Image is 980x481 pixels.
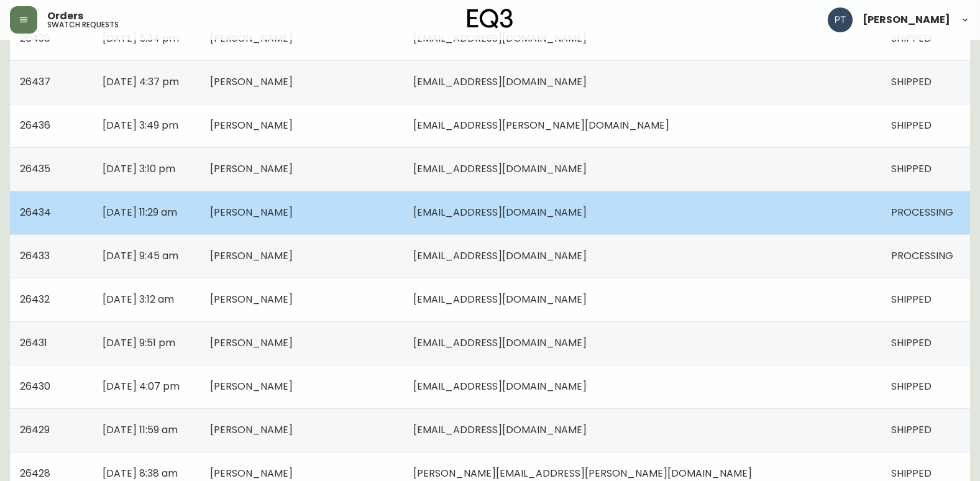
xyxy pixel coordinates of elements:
[413,75,587,89] span: [EMAIL_ADDRESS][DOMAIN_NAME]
[413,466,752,480] span: [PERSON_NAME][EMAIL_ADDRESS][PERSON_NAME][DOMAIN_NAME]
[20,423,50,437] span: 26429
[47,11,83,21] span: Orders
[210,379,293,393] span: [PERSON_NAME]
[20,379,50,393] span: 26430
[891,75,932,89] span: SHIPPED
[47,21,119,29] h5: swatch requests
[210,249,293,263] span: [PERSON_NAME]
[891,205,953,219] span: PROCESSING
[103,336,175,350] span: [DATE] 9:51 pm
[210,292,293,306] span: [PERSON_NAME]
[413,205,587,219] span: [EMAIL_ADDRESS][DOMAIN_NAME]
[413,379,587,393] span: [EMAIL_ADDRESS][DOMAIN_NAME]
[210,423,293,437] span: [PERSON_NAME]
[413,336,587,350] span: [EMAIL_ADDRESS][DOMAIN_NAME]
[103,205,177,219] span: [DATE] 11:29 am
[891,379,932,393] span: SHIPPED
[891,162,932,176] span: SHIPPED
[210,466,293,480] span: [PERSON_NAME]
[20,336,47,350] span: 26431
[891,118,932,132] span: SHIPPED
[20,75,50,89] span: 26437
[413,249,587,263] span: [EMAIL_ADDRESS][DOMAIN_NAME]
[891,466,932,480] span: SHIPPED
[891,336,932,350] span: SHIPPED
[467,9,513,29] img: logo
[891,423,932,437] span: SHIPPED
[20,292,50,306] span: 26432
[20,162,50,176] span: 26435
[828,7,853,32] img: 986dcd8e1aab7847125929f325458823
[103,249,178,263] span: [DATE] 9:45 am
[103,75,179,89] span: [DATE] 4:37 pm
[891,249,953,263] span: PROCESSING
[210,118,293,132] span: [PERSON_NAME]
[103,292,174,306] span: [DATE] 3:12 am
[20,205,51,219] span: 26434
[891,292,932,306] span: SHIPPED
[103,162,175,176] span: [DATE] 3:10 pm
[863,15,950,25] span: [PERSON_NAME]
[413,118,669,132] span: [EMAIL_ADDRESS][PERSON_NAME][DOMAIN_NAME]
[103,423,178,437] span: [DATE] 11:59 am
[103,118,178,132] span: [DATE] 3:49 pm
[413,423,587,437] span: [EMAIL_ADDRESS][DOMAIN_NAME]
[20,249,50,263] span: 26433
[20,118,50,132] span: 26436
[210,75,293,89] span: [PERSON_NAME]
[210,162,293,176] span: [PERSON_NAME]
[20,466,50,480] span: 26428
[103,379,180,393] span: [DATE] 4:07 pm
[413,292,587,306] span: [EMAIL_ADDRESS][DOMAIN_NAME]
[103,466,178,480] span: [DATE] 8:38 am
[210,205,293,219] span: [PERSON_NAME]
[210,336,293,350] span: [PERSON_NAME]
[413,162,587,176] span: [EMAIL_ADDRESS][DOMAIN_NAME]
